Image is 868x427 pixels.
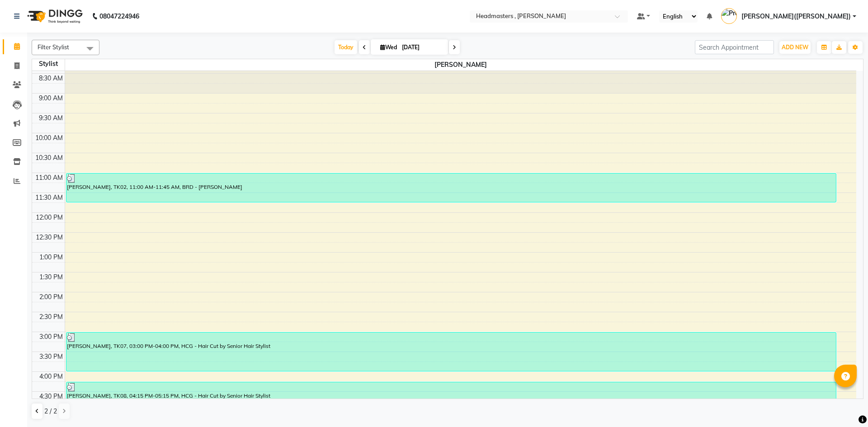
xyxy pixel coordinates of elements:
[32,59,65,69] div: Stylist
[38,292,65,302] div: 2:00 PM
[695,40,774,54] input: Search Appointment
[38,272,65,282] div: 1:30 PM
[44,407,57,416] span: 2 / 2
[65,59,857,70] span: [PERSON_NAME]
[378,44,399,51] span: Wed
[66,382,836,421] div: [PERSON_NAME], TK08, 04:15 PM-05:15 PM, HCG - Hair Cut by Senior Hair Stylist
[33,133,65,143] div: 10:00 AM
[38,253,65,262] div: 1:00 PM
[399,41,444,54] input: 2025-09-03
[66,333,836,371] div: [PERSON_NAME], TK07, 03:00 PM-04:00 PM, HCG - Hair Cut by Senior Hair Stylist
[66,174,836,202] div: [PERSON_NAME], TK02, 11:00 AM-11:45 AM, BRD - [PERSON_NAME]
[99,4,139,29] b: 08047224946
[38,312,65,322] div: 2:30 PM
[37,94,65,103] div: 9:00 AM
[741,12,851,21] span: [PERSON_NAME]([PERSON_NAME])
[23,4,85,29] img: logo
[721,8,737,24] img: Pramod gupta(shaurya)
[33,193,65,202] div: 11:30 AM
[38,392,65,401] div: 4:30 PM
[37,74,65,83] div: 8:30 AM
[38,43,69,51] span: Filter Stylist
[34,233,65,242] div: 12:30 PM
[33,153,65,163] div: 10:30 AM
[34,213,65,222] div: 12:00 PM
[335,40,357,54] span: Today
[37,113,65,123] div: 9:30 AM
[38,332,65,342] div: 3:00 PM
[782,44,808,51] span: ADD NEW
[38,372,65,381] div: 4:00 PM
[779,41,811,54] button: ADD NEW
[38,352,65,361] div: 3:30 PM
[33,173,65,183] div: 11:00 AM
